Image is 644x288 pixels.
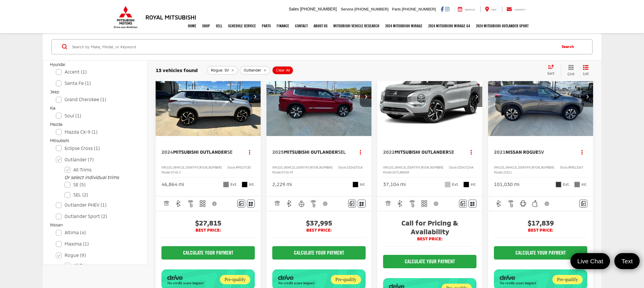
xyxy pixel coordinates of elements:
[383,219,476,236] span: Call for Pricing & Availability
[50,222,63,227] span: Nissan
[56,228,134,238] label: Altima (4)
[492,8,497,11] span: Map
[213,19,225,33] a: Sell
[249,150,250,154] span: dropdown dots
[155,57,261,136] div: 2024 Mitsubishi Outlander SE 0
[259,19,274,33] a: Parts: Opens in a new tab
[460,201,465,206] img: Comments
[156,67,198,73] span: 13 vehicles found
[392,171,409,174] span: OUTLANDER
[350,201,354,206] img: Comments
[563,182,570,187] span: Ext.
[338,166,347,169] span: Stock:
[249,182,255,187] span: Int.
[502,6,530,12] a: Contact
[494,171,503,174] span: Model:
[274,19,292,33] a: Finance
[531,200,539,207] img: Apple CarPlay
[466,147,476,157] button: Actions
[113,6,139,28] img: Mitsubishi
[465,8,475,11] span: Service
[56,200,134,210] label: Outlander PHEV (1)
[240,66,270,75] button: remove Outlander
[353,182,358,187] span: Black
[449,149,454,155] span: SE
[471,87,482,107] button: Next image
[389,166,443,169] span: [US_VEHICLE_IDENTIFICATION_NUMBER]
[272,171,282,174] span: Model:
[273,200,281,207] img: Adaptive Cruise Control
[471,182,476,187] span: Int.
[50,138,69,143] span: Mitsubishi
[360,150,361,154] span: dropdown dots
[211,68,229,73] span: Rogue: SV
[358,200,366,207] button: Window Sticker
[247,200,255,207] button: Window Sticker
[249,201,253,206] i: Window Sticker
[469,200,476,207] button: Window Sticker
[360,182,366,187] span: Int.
[272,219,366,227] span: $37,995
[383,236,476,242] span: BEST PRICE:
[453,6,479,12] a: Service
[395,149,449,155] span: Mitsubishi Outlander
[199,200,206,207] img: 3rd Row Seating
[494,181,520,188] div: 101,030 mi
[321,198,330,210] button: View Disclaimer
[199,19,213,33] a: Shop
[506,149,538,155] span: Nissan Rogue
[494,227,587,233] span: BEST PRICE:
[161,166,167,169] span: VIN:
[310,200,317,207] img: Remote Start
[56,250,134,260] label: Rogue (9)
[272,227,366,233] span: BEST PRICE:
[341,7,353,11] span: Service
[163,200,170,207] img: Adaptive Cruise Control
[360,201,364,206] i: Window Sticker
[56,67,134,77] label: Accent (1)
[161,171,171,174] span: Model:
[72,40,556,53] form: Search by Make, Model, or Keyword
[581,87,593,107] button: Next image
[237,200,245,207] button: Comments
[383,149,460,155] a: 2022Mitsubishi OutlanderSE
[65,165,134,175] label: All Trims
[348,200,356,207] button: Comments
[56,78,134,88] label: Santa Fe (1)
[289,7,299,11] span: Sales
[396,200,404,207] img: Bluetooth®
[298,200,305,207] img: Heated Steering Wheel
[292,19,311,33] a: Contact
[538,149,544,155] span: SV
[50,62,65,67] span: Hyundai
[577,147,587,157] button: Actions
[227,149,232,155] span: SE
[425,19,473,33] a: 2024 Mitsubishi Mirage G4
[300,7,337,11] span: [PHONE_NUMBER]
[311,19,330,33] a: About Us
[494,149,571,155] a: 2021Nissan RogueSV
[50,89,59,94] span: Jeep
[568,166,583,169] span: RM813267
[449,166,458,169] span: Stock:
[618,257,636,265] span: Text
[155,57,261,137] img: 2024 Mitsubishi Outlander SE
[175,200,182,207] img: Bluetooth®
[187,200,194,207] img: Remote Start
[382,19,425,33] a: 2024 Mitsubishi Mirage
[347,166,362,169] span: SZ043701A
[145,14,196,20] h3: Royal Mitsubishi
[463,182,469,187] span: Black
[377,57,483,136] div: 2022 Mitsubishi Outlander SE 0
[503,171,512,174] span: 22311
[458,166,473,169] span: SZ047224A
[574,257,606,265] span: Live Chat
[56,127,134,137] label: Mazda CX-9 (1)
[272,66,293,75] button: Clear All
[167,166,222,169] span: [US_VEHICLE_IDENTIFICATION_NUMBER]
[547,71,554,75] span: Sort
[495,200,502,207] img: Bluetooth®
[245,147,255,157] button: Actions
[520,200,527,207] img: Android Auto
[65,190,134,200] label: SEL (2)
